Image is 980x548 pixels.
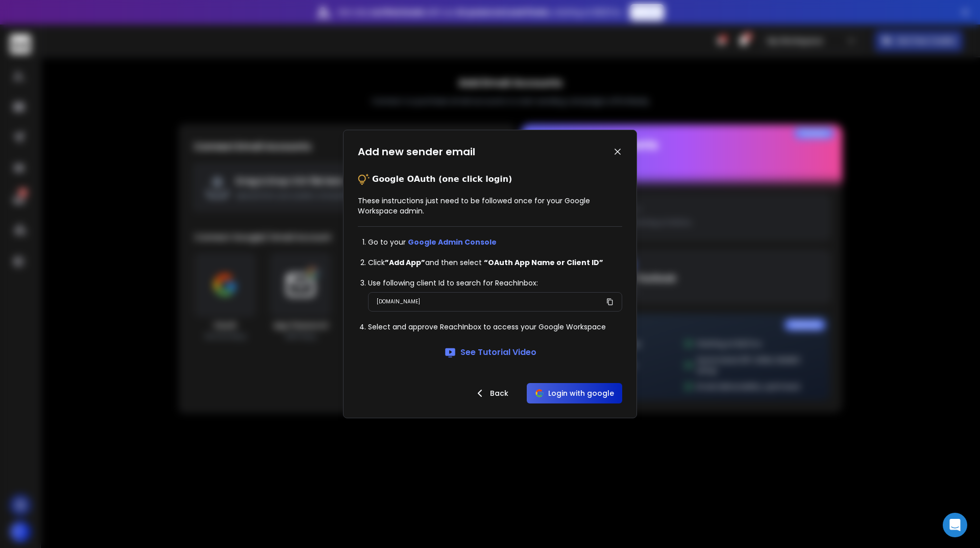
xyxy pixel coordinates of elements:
[385,257,425,268] strong: ”Add App”
[368,237,622,247] li: Go to your
[465,383,517,403] button: Back
[484,257,603,268] strong: “OAuth App Name or Client ID”
[943,513,967,537] div: Open Intercom Messenger
[368,278,622,288] li: Use following client Id to search for ReachInbox:
[358,173,370,185] img: tips
[372,173,512,185] p: Google OAuth (one click login)
[377,297,420,307] p: [DOMAIN_NAME]
[527,383,622,403] button: Login with google
[444,346,536,359] a: See Tutorial Video
[368,257,622,268] li: Click and then select
[358,145,475,159] h1: Add new sender email
[368,322,622,332] li: Select and approve ReachInbox to access your Google Workspace
[408,237,497,247] a: Google Admin Console
[358,196,622,216] p: These instructions just need to be followed once for your Google Workspace admin.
